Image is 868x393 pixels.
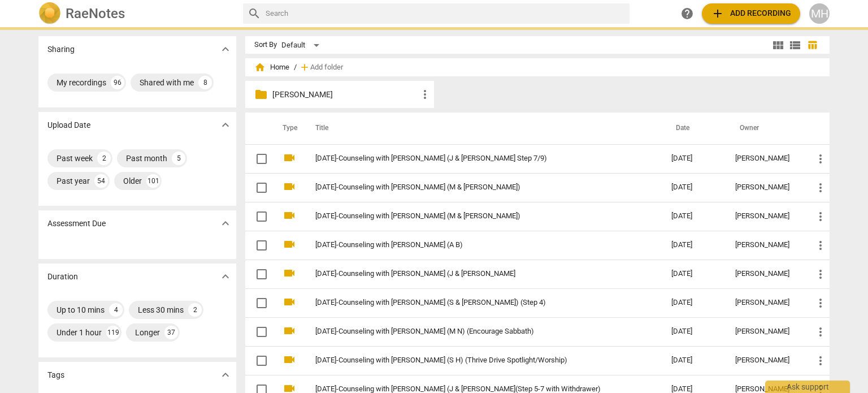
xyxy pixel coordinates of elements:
[38,2,61,25] img: Logo
[126,153,167,164] div: Past month
[57,153,93,164] div: Past week
[57,327,102,338] div: Under 1 hour
[66,6,125,21] h2: RaeNotes
[272,89,418,101] p: Jessica
[662,113,726,144] th: Date
[315,356,631,365] a: [DATE]-Counseling with [PERSON_NAME] (S H) (Thrive Drive Spotlight/Worship)
[57,77,106,88] div: My recordings
[302,113,662,144] th: Title
[315,327,631,336] a: [DATE]-Counseling with [PERSON_NAME] (M N) (Encourage Sabbath)
[315,212,631,221] a: [DATE]-Counseling with [PERSON_NAME] (M & [PERSON_NAME])
[735,299,796,307] div: [PERSON_NAME]
[418,88,432,101] span: more_vert
[677,3,697,24] a: Help
[735,356,796,365] div: [PERSON_NAME]
[283,353,296,366] span: videocam
[735,270,796,278] div: [PERSON_NAME]
[814,210,827,223] span: more_vert
[248,7,261,20] span: search
[735,241,796,249] div: [PERSON_NAME]
[788,38,802,52] span: view_list
[217,116,234,133] button: Show more
[735,212,796,221] div: [PERSON_NAME]
[662,260,726,288] td: [DATE]
[787,37,804,54] button: List view
[726,113,805,144] th: Owner
[57,304,105,316] div: Up to 10 mins
[283,180,296,193] span: videocam
[217,366,234,383] button: Show more
[254,62,266,73] span: home
[217,41,234,58] button: Show more
[702,3,800,24] button: Upload
[217,215,234,232] button: Show more
[315,270,631,278] a: [DATE]-Counseling with [PERSON_NAME] (J & [PERSON_NAME]
[680,7,694,20] span: help
[662,144,726,173] td: [DATE]
[662,231,726,260] td: [DATE]
[814,267,827,281] span: more_vert
[274,113,302,144] th: Type
[283,295,296,309] span: videocam
[146,174,160,188] div: 101
[283,237,296,251] span: videocam
[310,63,343,72] span: Add folder
[711,7,724,20] span: add
[283,324,296,338] span: videocam
[111,76,124,89] div: 96
[47,271,78,283] p: Duration
[283,266,296,280] span: videocam
[219,217,232,230] span: expand_more
[735,183,796,192] div: [PERSON_NAME]
[315,154,631,163] a: [DATE]-Counseling with [PERSON_NAME] (J & [PERSON_NAME] Step 7/9)
[662,173,726,202] td: [DATE]
[807,40,818,50] span: table_chart
[266,5,625,23] input: Search
[47,119,90,131] p: Upload Date
[94,174,108,188] div: 54
[140,77,194,88] div: Shared with me
[106,326,120,339] div: 119
[804,37,821,54] button: Table view
[47,44,75,55] p: Sharing
[109,303,123,317] div: 4
[315,241,631,249] a: [DATE]-Counseling with [PERSON_NAME] (A B)
[283,209,296,222] span: videocam
[814,239,827,252] span: more_vert
[814,354,827,368] span: more_vert
[735,154,796,163] div: [PERSON_NAME]
[283,151,296,165] span: videocam
[765,381,850,393] div: Ask support
[135,327,160,338] div: Longer
[315,183,631,192] a: [DATE]-Counseling with [PERSON_NAME] (M & [PERSON_NAME])
[814,152,827,166] span: more_vert
[219,368,232,382] span: expand_more
[294,63,297,72] span: /
[47,369,64,381] p: Tags
[662,288,726,317] td: [DATE]
[809,3,830,24] button: MH
[164,326,178,339] div: 37
[770,37,787,54] button: Tile view
[172,152,185,165] div: 5
[299,62,310,73] span: add
[123,175,142,187] div: Older
[662,346,726,375] td: [DATE]
[38,2,234,25] a: LogoRaeNotes
[662,202,726,231] td: [DATE]
[47,218,106,230] p: Assessment Due
[281,36,323,54] div: Default
[735,327,796,336] div: [PERSON_NAME]
[97,152,111,165] div: 2
[771,38,785,52] span: view_module
[57,175,90,187] div: Past year
[188,303,202,317] div: 2
[198,76,212,89] div: 8
[138,304,184,316] div: Less 30 mins
[814,296,827,310] span: more_vert
[814,325,827,339] span: more_vert
[711,7,791,20] span: Add recording
[315,299,631,307] a: [DATE]-Counseling with [PERSON_NAME] (S & [PERSON_NAME]) (Step 4)
[219,270,232,283] span: expand_more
